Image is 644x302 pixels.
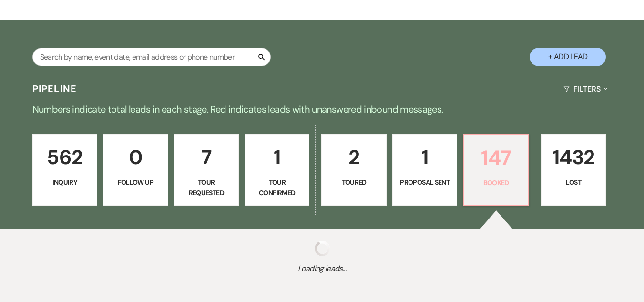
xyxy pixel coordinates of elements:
a: 1Tour Confirmed [245,134,309,206]
a: 147Booked [463,134,529,206]
p: Proposal Sent [399,177,451,187]
p: Toured [327,177,380,187]
p: Tour Requested [180,177,233,198]
p: 147 [470,142,522,174]
p: Inquiry [39,177,91,187]
p: 0 [109,141,162,173]
a: 7Tour Requested [174,134,239,206]
a: 1432Lost [541,134,606,206]
p: Booked [470,177,522,188]
a: 562Inquiry [32,134,97,206]
a: 0Follow Up [103,134,168,206]
h3: Pipeline [32,82,77,95]
p: 1432 [547,141,600,173]
p: 7 [180,141,233,173]
a: 1Proposal Sent [392,134,457,206]
button: + Add Lead [530,48,606,66]
p: 562 [39,141,91,173]
p: Lost [547,177,600,187]
p: 1 [251,141,303,173]
p: Tour Confirmed [251,177,303,198]
span: Loading leads... [32,263,612,274]
a: 2Toured [321,134,386,206]
input: Search by name, event date, email address or phone number [32,48,271,66]
p: 1 [399,141,451,173]
p: 2 [327,141,380,173]
button: Filters [560,76,612,102]
p: Follow Up [109,177,162,187]
img: loading spinner [315,241,330,256]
